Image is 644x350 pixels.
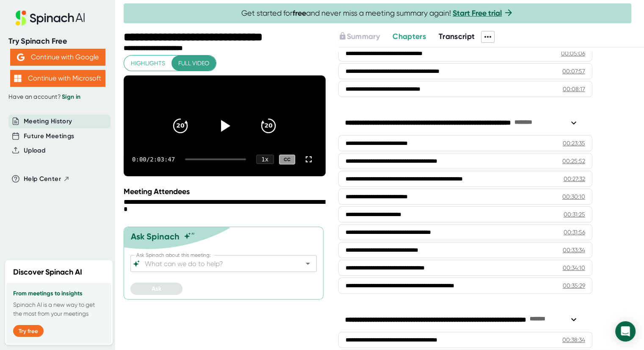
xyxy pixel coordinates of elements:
[563,85,585,93] div: 00:08:17
[131,58,165,69] span: Highlights
[143,258,289,269] input: What can we do to help?
[347,32,380,41] span: Summary
[279,155,295,164] div: CC
[24,174,70,184] button: Help Center
[338,31,380,42] button: Summary
[563,246,585,254] div: 00:33:34
[562,67,585,75] div: 00:07:57
[392,32,426,41] span: Chapters
[563,264,585,272] div: 00:34:10
[124,56,172,71] button: Highlights
[293,8,306,18] b: free
[338,31,392,43] div: Upgrade to access
[132,156,175,163] div: 0:00 / 2:03:47
[13,300,105,318] p: Spinach AI is a new way to get the most from your meetings
[124,187,328,196] div: Meeting Attendees
[453,8,502,18] a: Start Free trial
[10,49,105,66] button: Continue with Google
[24,174,61,184] span: Help Center
[561,49,585,58] div: 00:05:06
[130,283,182,295] button: Ask
[562,336,585,344] div: 00:38:34
[256,155,274,164] div: 1 x
[564,175,585,183] div: 00:27:32
[241,8,514,18] span: Get started for and never miss a meeting summary again!
[178,58,209,69] span: Full video
[24,131,74,141] button: Future Meetings
[131,231,180,242] div: Ask Spinach
[13,325,44,337] button: Try free
[563,281,585,290] div: 00:35:29
[152,285,161,292] span: Ask
[562,157,585,165] div: 00:25:52
[62,93,80,100] a: Sign in
[564,210,585,219] div: 00:31:25
[439,32,475,41] span: Transcript
[564,228,585,236] div: 00:31:56
[171,56,216,71] button: Full video
[302,258,314,269] button: Open
[563,139,585,147] div: 00:23:35
[8,36,107,46] div: Try Spinach Free
[562,192,585,201] div: 00:30:10
[17,53,25,61] img: Aehbyd4JwY73AAAAAElFTkSuQmCC
[392,31,426,42] button: Chapters
[615,321,636,342] div: Open Intercom Messenger
[13,267,82,278] h2: Discover Spinach AI
[10,70,105,87] button: Continue with Microsoft
[24,146,45,156] button: Upload
[439,31,475,42] button: Transcript
[24,117,72,126] button: Meeting History
[13,290,105,297] h3: From meetings to insights
[8,93,107,101] div: Have an account?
